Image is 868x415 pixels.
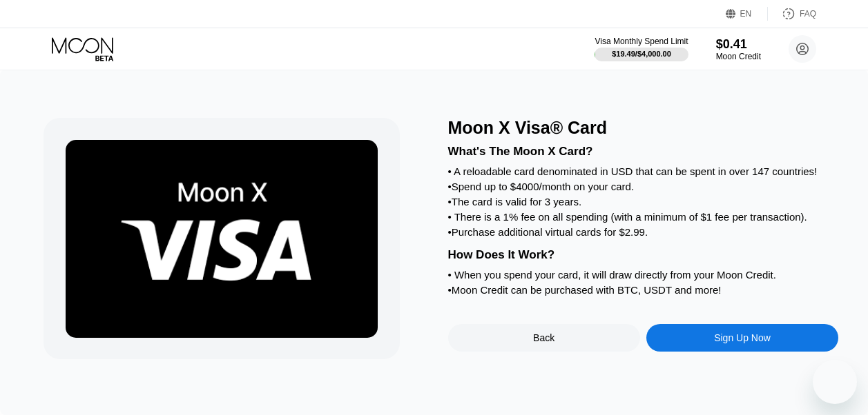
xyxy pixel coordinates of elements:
[533,332,554,343] div: Back
[612,50,671,58] div: $19.49 / $4,000.00
[716,37,761,61] div: $0.41Moon Credit
[813,360,857,404] iframe: Button to launch messaging window
[448,284,839,296] div: • Moon Credit can be purchased with BTC, USDT and more!
[714,332,771,343] div: Sign Up Now
[448,181,839,192] div: • Spend up to $4000/month on your card.
[448,211,839,223] div: • There is a 1% fee on all spending (with a minimum of $1 fee per transaction).
[448,324,640,352] div: Back
[448,248,839,262] div: How Does It Work?
[448,196,839,207] div: • The card is valid for 3 years.
[740,9,752,19] div: EN
[448,269,839,281] div: • When you spend your card, it will draw directly from your Moon Credit.
[646,324,838,352] div: Sign Up Now
[768,7,816,21] div: FAQ
[448,118,839,138] div: Moon X Visa® Card
[448,226,839,238] div: • Purchase additional virtual cards for $2.99.
[448,145,839,159] div: What's The Moon X Card?
[595,37,688,61] div: Visa Monthly Spend Limit$19.49/$4,000.00
[800,9,816,19] div: FAQ
[716,52,761,61] div: Moon Credit
[716,37,761,52] div: $0.41
[726,7,768,21] div: EN
[595,37,688,46] div: Visa Monthly Spend Limit
[448,165,839,177] div: • A reloadable card denominated in USD that can be spent in over 147 countries!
